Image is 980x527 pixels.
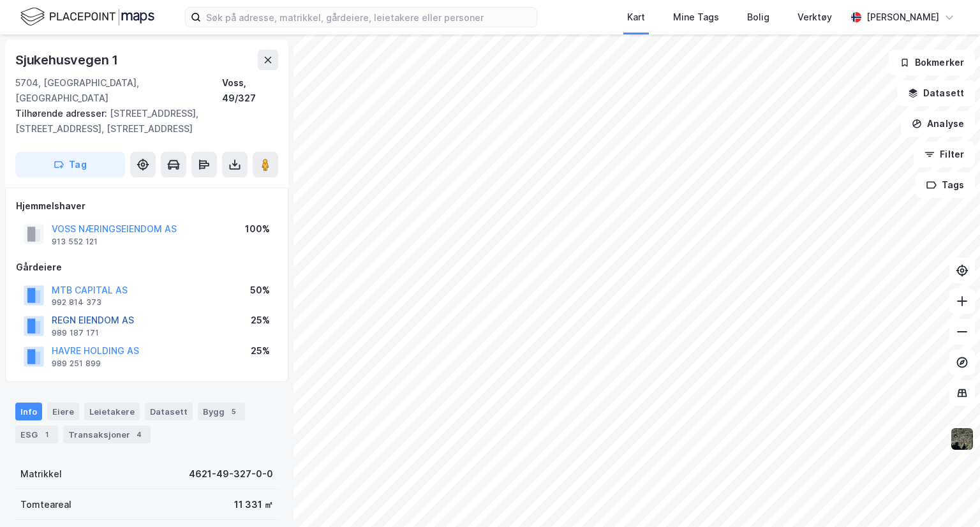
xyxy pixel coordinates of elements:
[222,75,278,106] div: Voss, 49/327
[63,426,151,443] div: Transaksjoner
[251,313,270,328] div: 25%
[15,75,222,106] div: 5704, [GEOGRAPHIC_DATA], [GEOGRAPHIC_DATA]
[227,405,240,418] div: 5
[15,152,125,177] button: Tag
[15,50,121,70] div: Sjukehusvegen 1
[52,237,98,247] div: 913 552 121
[15,108,110,119] span: Tilhørende adresser:
[84,403,140,420] div: Leietakere
[234,497,273,512] div: 11 331 ㎡
[916,172,975,198] button: Tags
[627,10,645,25] div: Kart
[189,466,273,482] div: 4621-49-327-0-0
[916,466,980,527] div: Kontrollprogram for chat
[950,427,974,451] img: 9k=
[47,403,79,420] div: Eiere
[673,10,719,25] div: Mine Tags
[747,10,769,25] div: Bolig
[20,497,71,512] div: Tomteareal
[52,359,101,369] div: 989 251 899
[15,106,268,137] div: [STREET_ADDRESS], [STREET_ADDRESS], [STREET_ADDRESS]
[133,428,145,441] div: 4
[15,426,58,443] div: ESG
[20,6,154,28] img: logo.f888ab2527a4732fd821a326f86c7f29.svg
[15,403,42,420] div: Info
[250,283,270,298] div: 50%
[251,343,270,359] div: 25%
[52,297,101,308] div: 992 814 373
[52,328,99,338] div: 989 187 171
[40,428,53,441] div: 1
[914,142,975,167] button: Filter
[198,403,245,420] div: Bygg
[145,403,193,420] div: Datasett
[20,466,62,482] div: Matrikkel
[798,10,832,25] div: Verktøy
[897,80,975,106] button: Datasett
[16,260,278,275] div: Gårdeiere
[866,10,939,25] div: [PERSON_NAME]
[245,221,270,237] div: 100%
[901,111,975,137] button: Analyse
[201,8,537,27] input: Søk på adresse, matrikkel, gårdeiere, leietakere eller personer
[889,50,975,75] button: Bokmerker
[916,466,980,527] iframe: Chat Widget
[16,198,278,214] div: Hjemmelshaver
